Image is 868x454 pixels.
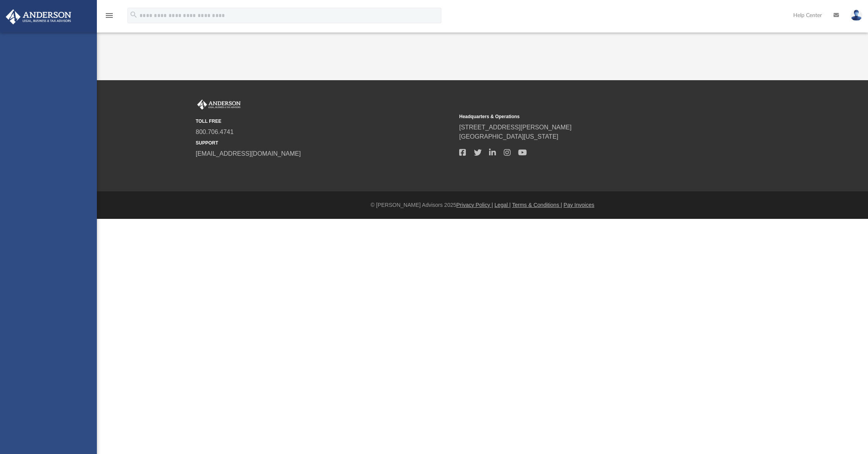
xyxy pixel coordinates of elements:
[512,202,562,208] a: Terms & Conditions |
[459,113,717,120] small: Headquarters & Operations
[105,15,114,20] a: menu
[97,201,868,209] div: © [PERSON_NAME] Advisors 2025
[459,124,572,131] a: [STREET_ADDRESS][PERSON_NAME]
[105,11,114,20] i: menu
[563,202,594,208] a: Pay Invoices
[196,100,242,110] img: Anderson Advisors Platinum Portal
[3,9,74,24] img: Anderson Advisors Platinum Portal
[456,202,493,208] a: Privacy Policy |
[459,133,558,140] a: [GEOGRAPHIC_DATA][US_STATE]
[196,129,234,135] a: 800.706.4741
[196,118,454,125] small: TOLL FREE
[129,10,138,19] i: search
[494,202,511,208] a: Legal |
[851,10,862,21] img: User Pic
[196,150,301,157] a: [EMAIL_ADDRESS][DOMAIN_NAME]
[196,139,454,146] small: SUPPORT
